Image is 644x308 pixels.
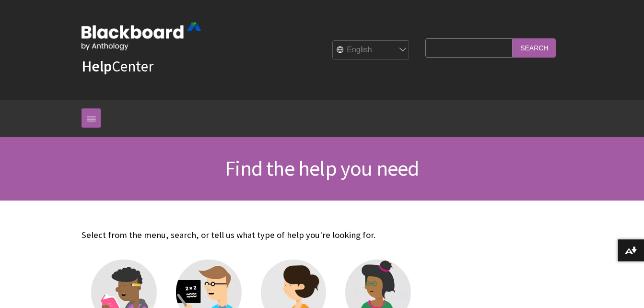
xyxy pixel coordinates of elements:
[82,57,112,76] strong: Help
[333,41,410,60] select: Site Language Selector
[225,155,419,181] span: Find the help you need
[82,229,421,241] p: Select from the menu, search, or tell us what type of help you're looking for.
[513,38,556,57] input: Search
[82,57,153,76] a: HelpCenter
[82,23,201,50] img: Blackboard by Anthology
